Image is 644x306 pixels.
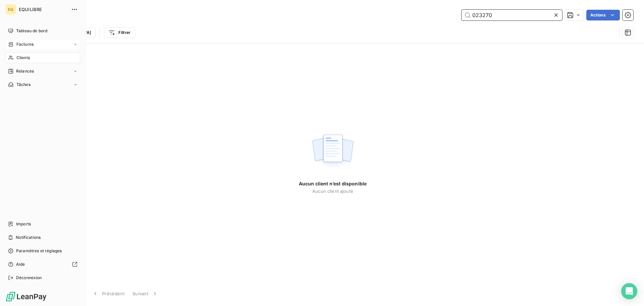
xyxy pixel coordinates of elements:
[5,259,80,270] a: Aide
[299,180,367,187] span: Aucun client n’est disponible
[128,287,162,301] button: Suivant
[16,261,25,267] span: Aide
[16,275,42,281] span: Déconnexion
[311,131,354,172] img: empty state
[586,10,620,20] button: Actions
[5,26,80,36] a: Tableau de bord
[16,221,31,227] span: Imports
[16,82,31,88] span: Tâches
[312,188,353,194] span: Aucun client ajouté
[104,27,135,38] button: Filtrer
[621,283,637,299] div: Open Intercom Messenger
[16,248,62,254] span: Paramètres et réglages
[5,246,80,256] a: Paramètres et réglages
[19,7,67,12] span: EQUILIBRE
[16,41,34,47] span: Factures
[5,79,80,90] a: Tâches
[5,219,80,229] a: Imports
[5,52,80,63] a: Clients
[462,10,562,20] input: Rechercher
[5,39,80,50] a: Factures
[5,4,16,15] div: EQ
[88,287,128,301] button: Précédent
[5,291,47,302] img: Logo LeanPay
[16,55,30,61] span: Clients
[16,68,34,74] span: Relances
[16,28,47,34] span: Tableau de bord
[5,66,80,77] a: Relances
[16,234,41,241] span: Notifications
